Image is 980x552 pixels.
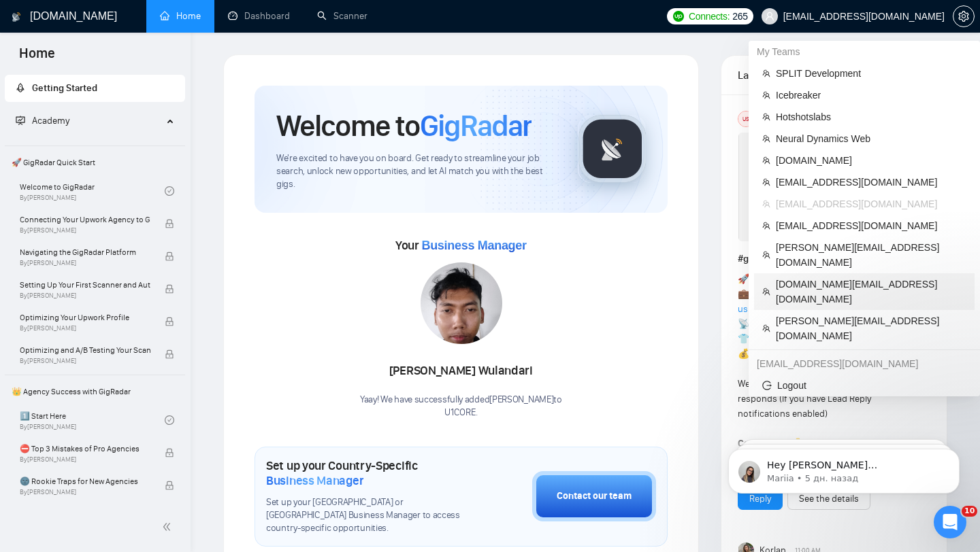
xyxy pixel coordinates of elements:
[20,475,150,488] span: 🌚 Rookie Traps for New Agencies
[276,152,556,191] span: We're excited to have you on board. Get ready to streamline your job search, unlock new opportuni...
[762,288,770,296] span: team
[32,82,97,94] span: Getting Started
[165,481,174,490] span: lock
[360,360,562,383] div: [PERSON_NAME] Wulandari
[557,489,632,504] div: Contact our team
[6,149,184,176] span: 🚀 GigRadar Quick Start
[20,324,150,332] span: By [PERSON_NAME]
[20,245,150,259] span: Navigating the GigRadar Platform
[165,252,174,261] span: lock
[776,313,966,343] span: [PERSON_NAME][EMAIL_ADDRESS][DOMAIN_NAME]
[165,448,174,458] span: lock
[266,473,363,488] span: Business Manager
[738,111,753,126] div: US
[738,67,800,84] span: Latest Posts from the GigRadar Community
[20,455,150,464] span: By [PERSON_NAME]
[20,259,150,267] span: By [PERSON_NAME]
[20,292,150,300] span: By [PERSON_NAME]
[934,506,966,538] iframe: Intercom live chat
[953,11,974,22] span: setting
[165,186,174,196] span: check-circle
[266,458,464,488] h1: Set up your Country-Specific
[738,252,930,266] h1: # gigradar-hub
[32,115,69,126] span: Academy
[673,11,684,22] img: upwork-logo.png
[776,175,966,190] span: [EMAIL_ADDRESS][DOMAIN_NAME]
[16,83,25,92] span: rocket
[160,10,201,22] a: homeHome
[20,311,150,324] span: Optimizing Your Upwork Profile
[5,75,185,102] li: Getting Started
[266,496,464,535] span: Set up your [GEOGRAPHIC_DATA] or [GEOGRAPHIC_DATA] Business Manager to access country-specific op...
[749,41,980,63] div: My Teams
[421,239,526,252] span: Business Manager
[762,378,966,393] span: Logout
[12,6,21,28] img: logo
[20,278,150,292] span: Setting Up Your First Scanner and Auto-Bidder
[20,405,165,435] a: 1️⃣ Start HereBy[PERSON_NAME]
[762,178,770,186] span: team
[16,116,25,125] span: fund-projection-screen
[6,378,184,405] span: 👑 Agency Success with GigRadar
[776,131,966,146] span: Neural Dynamics Web
[762,91,770,99] span: team
[20,176,165,206] a: Welcome to GigRadarBy[PERSON_NAME]
[776,196,966,211] span: [EMAIL_ADDRESS][DOMAIN_NAME]
[162,520,176,534] span: double-left
[689,9,730,24] span: Connects:
[8,44,66,72] span: Home
[749,353,980,375] div: vladyslavsharahov@gmail.com
[776,153,966,168] span: [DOMAIN_NAME]
[228,10,290,22] a: dashboardDashboard
[953,5,975,27] button: setting
[165,415,174,425] span: check-circle
[762,381,772,390] span: logout
[732,9,747,24] span: 265
[360,407,562,419] p: U1CORE .
[762,222,770,230] span: team
[276,107,532,144] h1: Welcome to
[762,251,770,259] span: team
[953,11,975,22] a: setting
[962,506,977,517] span: 10
[20,488,150,496] span: By [PERSON_NAME]
[762,135,770,143] span: team
[532,471,656,521] button: Contact our team
[762,156,770,165] span: team
[776,88,966,103] span: Icebreaker
[762,69,770,77] span: team
[708,420,980,515] iframe: Intercom notifications сообщение
[20,442,150,455] span: ⛔ Top 3 Mistakes of Pro Agencies
[776,240,966,270] span: [PERSON_NAME][EMAIL_ADDRESS][DOMAIN_NAME]
[765,12,774,21] span: user
[762,113,770,121] span: team
[20,226,150,235] span: By [PERSON_NAME]
[776,277,966,307] span: [DOMAIN_NAME][EMAIL_ADDRESS][DOMAIN_NAME]
[165,284,174,294] span: lock
[16,115,69,126] span: Academy
[20,343,150,357] span: Optimizing and A/B Testing Your Scanner for Better Results
[165,317,174,326] span: lock
[421,262,502,344] img: 1712061552960-WhatsApp%20Image%202024-04-02%20at%2020.30.59.jpeg
[395,238,527,253] span: Your
[776,218,966,233] span: [EMAIL_ADDRESS][DOMAIN_NAME]
[165,219,174,228] span: lock
[360,394,562,419] div: Yaay! We have successfully added [PERSON_NAME] to
[738,133,902,241] img: weqQh+iSagEgQAAAABJRU5ErkJggg==
[317,10,367,22] a: searchScanner
[20,213,150,226] span: Connecting Your Upwork Agency to GigRadar
[762,200,770,208] span: team
[776,66,966,81] span: SPLIT Development
[420,107,532,144] span: GigRadar
[776,109,966,124] span: Hotshotslabs
[165,349,174,359] span: lock
[762,324,770,332] span: team
[20,357,150,365] span: By [PERSON_NAME]
[578,115,647,183] img: gigradar-logo.png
